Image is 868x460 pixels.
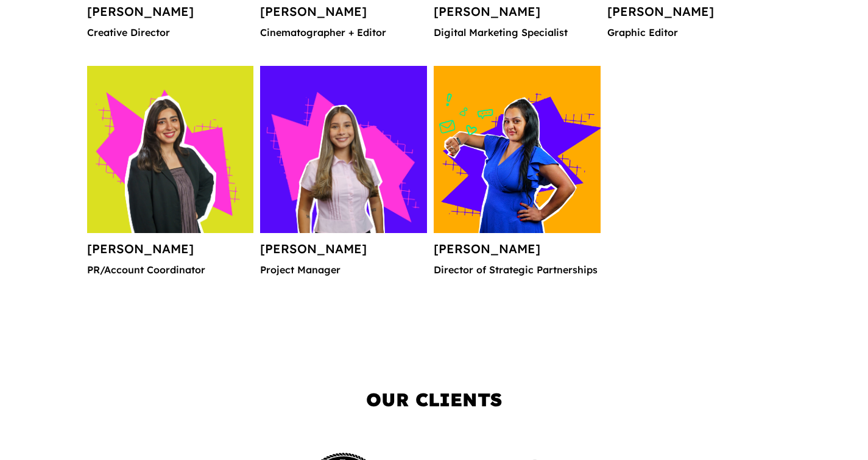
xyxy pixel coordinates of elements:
h4: [PERSON_NAME] [607,5,774,27]
h2: Our Clients [115,389,753,420]
h4: [PERSON_NAME] [260,5,427,27]
p: Digital Marketing Specialist [434,27,601,47]
p: Creative Director [87,27,254,47]
h4: [PERSON_NAME] [87,5,254,27]
img: Nilda Hernandez [87,66,254,233]
h4: [PERSON_NAME] [434,243,601,265]
p: Graphic Editor [607,27,774,47]
p: Project Manager [260,265,427,284]
h4: [PERSON_NAME] [434,5,601,27]
p: PR/Account Coordinator [87,265,254,284]
img: Sofia Baumunk [260,66,427,233]
p: Cinematographer + Editor [260,27,427,47]
h4: [PERSON_NAME] [260,243,427,265]
p: Director of Strategic Partnerships [434,265,601,284]
h4: [PERSON_NAME] [87,243,254,265]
